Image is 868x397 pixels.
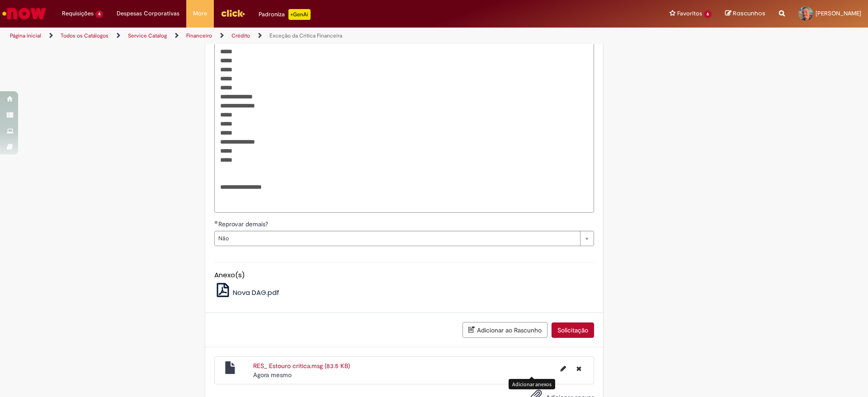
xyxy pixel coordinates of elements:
span: [PERSON_NAME] [816,9,861,17]
span: Não [218,231,576,246]
a: Service Catalog [128,32,167,39]
a: Crédito [231,32,250,39]
p: +GenAi [288,9,311,20]
a: Exceção da Crítica Financeira [269,32,342,39]
a: Financeiro [186,32,212,39]
a: Nova DAG.pdf [214,288,280,297]
button: Excluir RES_ Estouro critica.msg [571,361,587,376]
span: Obrigatório Preenchido [214,220,218,224]
span: Requisições [62,9,94,18]
span: 6 [704,10,712,18]
a: Rascunhos [725,9,765,18]
div: Adicionar anexos [509,379,555,389]
span: Despesas Corporativas [117,9,179,18]
span: Reprovar demais? [218,220,270,228]
span: Nova DAG.pdf [233,288,279,297]
span: Agora mesmo [253,371,292,379]
a: RES_ Estouro critica.msg (83.5 KB) [253,362,350,370]
ul: Trilhas de página [7,28,572,44]
span: More [193,9,207,18]
span: 4 [95,10,103,18]
button: Solicitação [552,322,594,338]
button: Editar nome de arquivo RES_ Estouro critica.msg [555,361,571,376]
div: Padroniza [259,9,311,20]
span: Favoritos [677,9,702,18]
time: 29/09/2025 17:02:54 [253,371,292,379]
a: Todos os Catálogos [61,32,108,39]
button: Adicionar ao Rascunho [462,322,547,338]
img: click_logo_yellow_360x200.png [221,6,245,20]
h5: Anexo(s) [214,271,594,279]
a: Página inicial [10,32,41,39]
span: Rascunhos [733,9,765,18]
img: ServiceNow [1,5,47,23]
